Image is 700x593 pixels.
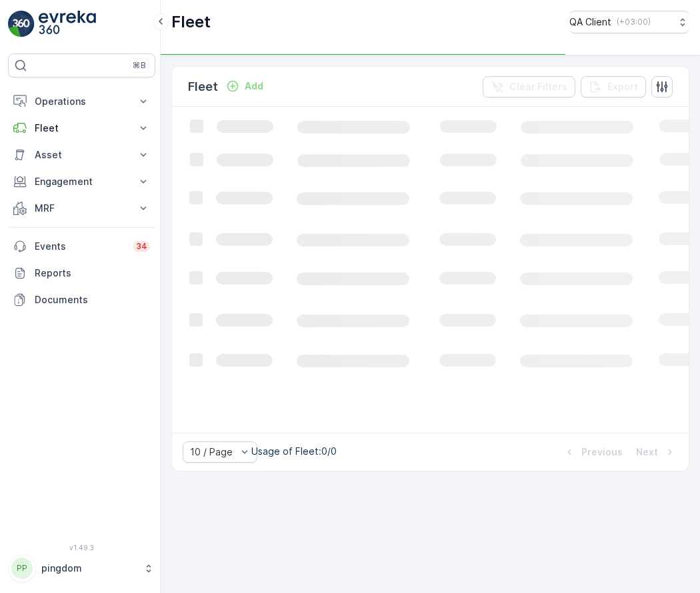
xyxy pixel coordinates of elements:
[221,78,269,94] button: Add
[35,240,125,253] p: Events
[251,445,337,458] p: Usage of Fleet : 0/0
[509,80,567,93] p: Clear Filters
[8,554,155,582] button: PPpingdom
[133,60,146,71] p: ⌘B
[8,168,155,195] button: Engagement
[35,266,150,280] p: Reports
[569,15,611,29] p: QA Client
[581,445,623,459] p: Previous
[35,148,129,162] p: Asset
[171,11,211,33] p: Fleet
[41,562,137,575] p: pingdom
[8,88,155,115] button: Operations
[607,80,638,93] p: Export
[136,241,147,252] p: 34
[35,122,129,135] p: Fleet
[561,444,624,460] button: Previous
[8,115,155,142] button: Fleet
[635,444,678,460] button: Next
[8,195,155,222] button: MRF
[11,558,33,579] div: PP
[8,260,155,286] a: Reports
[569,11,689,33] button: QA Client(+03:00)
[39,11,96,37] img: logo_light-DOdMpM7g.png
[483,76,575,97] button: Clear Filters
[8,544,155,552] span: v 1.49.3
[35,202,129,215] p: MRF
[245,79,263,93] p: Add
[8,11,35,37] img: logo
[35,293,150,307] p: Documents
[188,77,218,96] p: Fleet
[581,76,646,97] button: Export
[636,445,658,459] p: Next
[8,142,155,168] button: Asset
[617,17,651,27] p: ( +03:00 )
[8,286,155,313] a: Documents
[8,233,155,260] a: Events34
[35,95,129,108] p: Operations
[35,175,129,188] p: Engagement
